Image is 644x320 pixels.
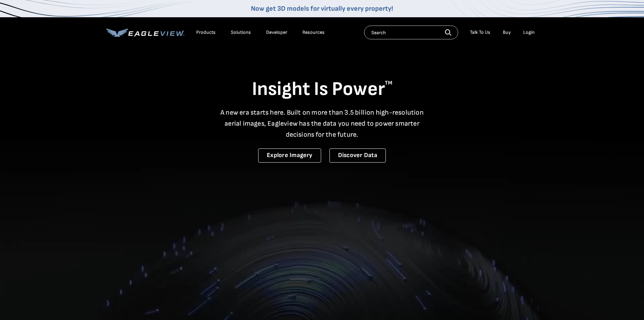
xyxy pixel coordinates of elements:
[329,148,386,163] a: Discover Data
[385,80,392,86] sup: TM
[106,77,538,101] h1: Insight Is Power
[231,29,251,36] div: Solutions
[302,29,325,36] div: Resources
[503,29,511,36] a: Buy
[523,29,535,36] div: Login
[364,26,458,39] input: Search
[258,148,321,163] a: Explore Imagery
[251,4,393,13] a: Now get 3D models for virtually every property!
[196,29,216,36] div: Products
[266,29,287,36] a: Developer
[216,107,428,140] p: A new era starts here. Built on more than 3.5 billion high-resolution aerial images, Eagleview ha...
[470,29,490,36] div: Talk To Us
